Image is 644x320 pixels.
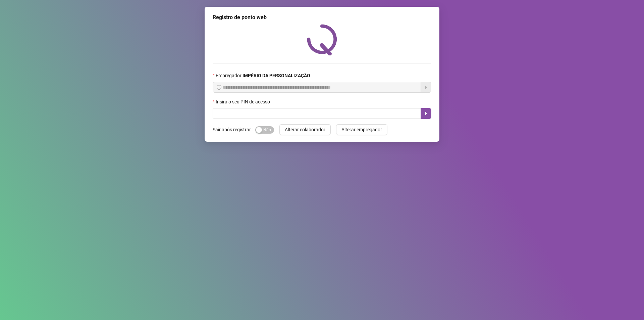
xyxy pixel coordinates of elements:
strong: IMPÉRIO DA PERSONALIZAÇÃO [243,73,310,78]
span: Alterar colaborador [285,126,325,133]
button: Alterar colaborador [279,124,331,135]
span: info-circle [217,85,221,90]
button: Alterar empregador [336,124,387,135]
div: Registro de ponto web [213,13,431,21]
label: Sair após registrar [213,124,255,135]
label: Insira o seu PIN de acesso [213,98,274,105]
span: caret-right [423,111,429,116]
img: QRPoint [307,24,337,55]
span: Alterar empregador [341,126,382,133]
span: Empregador : [216,72,310,79]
